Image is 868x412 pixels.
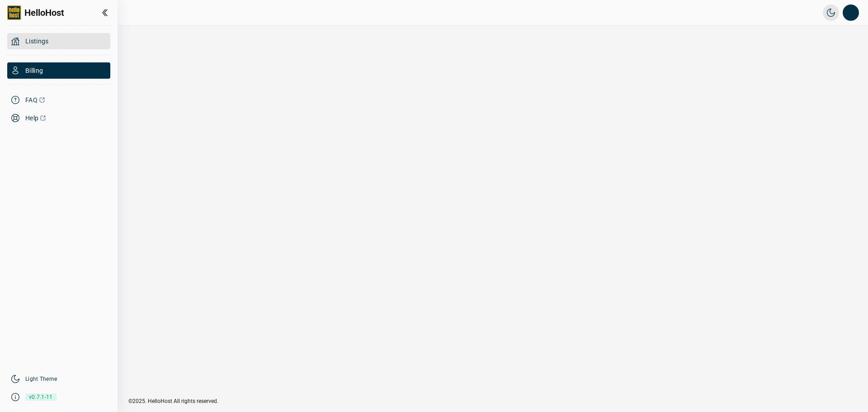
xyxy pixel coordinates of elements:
span: Billing [25,66,43,75]
div: ©2025. HelloHost All rights reserved. [118,398,868,412]
a: FAQ [7,92,110,108]
span: HelloHost [24,6,64,19]
span: Listings [25,37,49,46]
span: Help [25,114,38,123]
span: v0.7.1-11 [25,390,57,404]
img: logo-full.png [7,5,22,20]
a: Light Theme [25,375,57,383]
a: Help [7,110,110,126]
span: FAQ [25,95,38,104]
a: HelloHost [7,5,64,20]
